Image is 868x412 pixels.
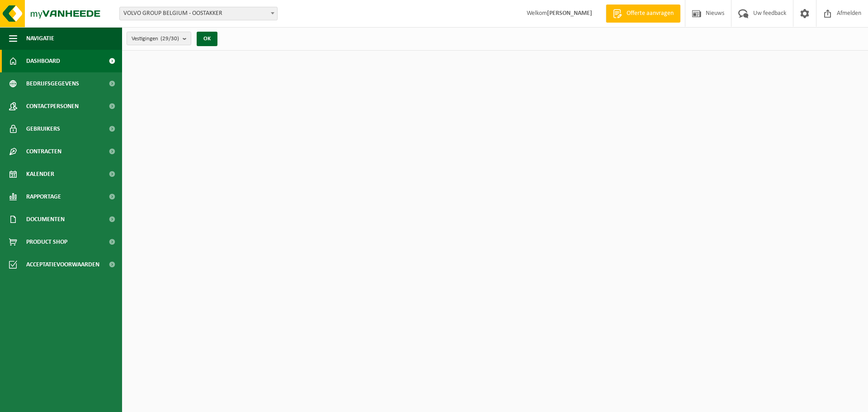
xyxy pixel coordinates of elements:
[26,185,61,208] span: Rapportage
[26,208,65,231] span: Documenten
[26,95,79,118] span: Contactpersonen
[26,140,61,163] span: Contracten
[160,36,179,42] count: (29/30)
[624,9,676,18] span: Offerte aanvragen
[26,50,60,72] span: Dashboard
[120,7,277,20] span: VOLVO GROUP BELGIUM - OOSTAKKER
[26,163,54,185] span: Kalender
[26,231,67,253] span: Product Shop
[119,7,278,20] span: VOLVO GROUP BELGIUM - OOSTAKKER
[26,72,79,95] span: Bedrijfsgegevens
[132,32,179,46] span: Vestigingen
[197,32,217,46] button: OK
[26,27,54,50] span: Navigatie
[26,118,60,140] span: Gebruikers
[547,10,592,17] strong: [PERSON_NAME]
[606,5,680,23] a: Offerte aanvragen
[26,253,99,276] span: Acceptatievoorwaarden
[127,32,191,45] button: Vestigingen(29/30)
